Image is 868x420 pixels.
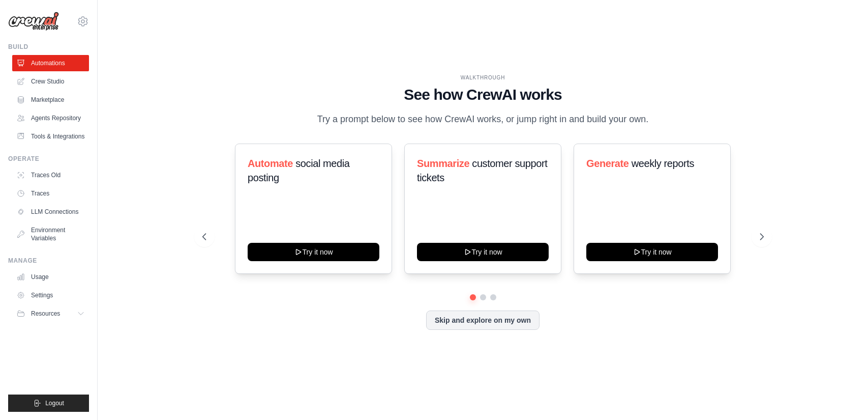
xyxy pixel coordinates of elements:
span: Logout [45,399,64,407]
a: Environment Variables [12,222,89,246]
a: Agents Repository [12,110,89,126]
button: Try it now [248,243,379,261]
span: weekly reports [632,158,694,169]
h1: See how CrewAI works [202,86,764,104]
button: Skip and explore on my own [426,311,540,330]
div: WALKTHROUGH [202,74,764,81]
img: Logo [8,12,59,31]
button: Try it now [586,243,718,261]
button: Resources [12,305,89,322]
button: Logout [8,395,89,412]
span: social media posting [248,158,350,183]
a: Crew Studio [12,73,89,90]
a: Traces [12,185,89,202]
p: Try a prompt below to see how CrewAI works, or jump right in and build your own. [312,112,654,127]
a: Tools & Integrations [12,128,89,145]
a: Usage [12,269,89,285]
div: Build [8,43,89,51]
button: Try it now [417,243,549,261]
a: LLM Connections [12,204,89,220]
span: Summarize [417,158,469,169]
span: Automate [248,158,293,169]
a: Automations [12,55,89,71]
div: Manage [8,257,89,265]
span: Resources [31,310,60,318]
a: Settings [12,287,89,303]
span: Generate [586,158,629,169]
a: Traces Old [12,167,89,183]
a: Marketplace [12,92,89,108]
div: Operate [8,155,89,163]
span: customer support tickets [417,158,547,183]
